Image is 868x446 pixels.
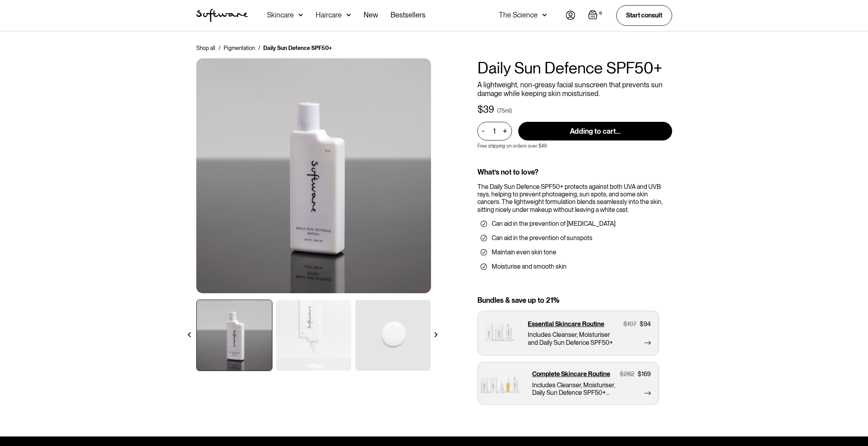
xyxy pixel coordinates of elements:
[528,331,618,346] p: Includes Cleanser, Moisturiser and Daily Sun Defence SPF50+
[481,220,669,228] li: Can aid in the prevention of [MEDICAL_DATA]
[483,104,494,115] div: 39
[263,44,332,52] div: Daily Sun Defence SPF50+
[224,44,255,52] a: Pigmentation
[497,107,512,115] div: (75ml)
[477,143,547,149] p: Free shipping on orders over $49
[477,168,672,177] div: What’s not to love?
[532,370,610,378] p: Complete Skincare Routine
[620,370,624,378] div: $
[316,11,342,19] div: Haircare
[196,9,248,22] a: home
[433,332,439,337] img: arrow right
[477,311,659,356] a: Essential Skincare Routine$107$94Includes Cleanser, Moisturiser and Daily Sun Defence SPF50+
[642,370,651,378] div: 169
[623,320,627,328] div: $
[528,320,604,328] p: Essential Skincare Routine
[299,11,303,19] img: arrow down
[481,263,669,271] li: Moisturise and smooth skin
[187,332,192,337] img: arrow left
[518,122,672,140] input: Adding to cart...
[481,234,669,242] li: Can aid in the prevention of sunspots
[482,127,487,135] div: -
[477,296,672,305] div: Bundles & save up to 21%
[267,11,294,19] div: Skincare
[638,370,642,378] div: $
[218,44,220,52] div: /
[644,320,651,328] div: 94
[477,362,659,404] a: Complete Skincare Routine$262$169Includes Cleanser, Moisturiser, Daily Sun Defence SPF50+ Vitamin...
[640,320,644,328] div: $
[347,11,351,19] img: arrow down
[499,11,538,19] div: The Science
[196,58,431,293] img: Ceramide Moisturiser
[477,183,672,213] div: The Daily Sun Defence SPF50+ protects against both UVA and UVB rays, helping to prevent photoagei...
[627,320,636,328] div: 107
[616,5,672,25] a: Start consult
[532,381,622,396] p: Includes Cleanser, Moisturiser, Daily Sun Defence SPF50+ Vitamin C + Ferulic Serum, [MEDICAL_DATA...
[477,81,672,98] p: A lightweight, non-greasy facial sunscreen that prevents sun damage while keeping skin moisturised.
[501,127,510,136] div: +
[481,248,669,256] li: Maintain even skin tone
[477,58,672,77] h1: Daily Sun Defence SPF50+
[624,370,634,378] div: 262
[196,44,215,52] a: Shop all
[588,10,604,21] a: Open empty cart
[258,44,260,52] div: /
[477,104,483,115] div: $
[542,11,547,19] img: arrow down
[196,9,248,22] img: Software Logo
[598,10,604,17] div: 0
